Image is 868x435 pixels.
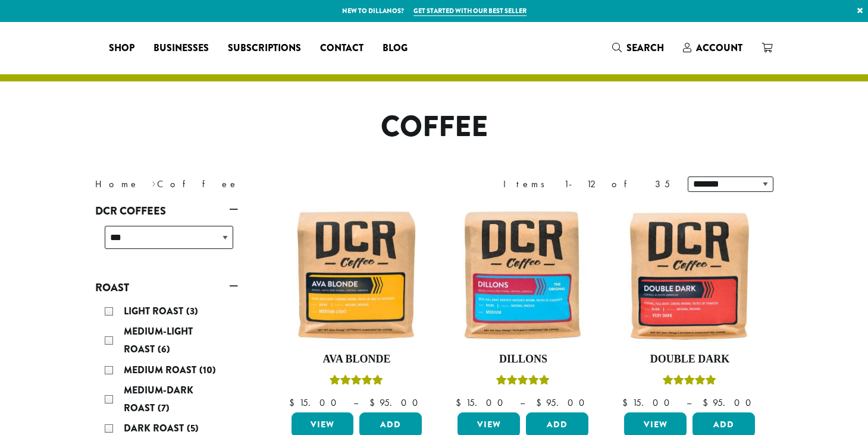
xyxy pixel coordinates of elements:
[703,396,757,409] bdi: 95.00
[621,207,758,408] a: Double DarkRated 4.50 out of 5
[369,396,380,409] span: $
[536,396,590,409] bdi: 95.00
[158,342,170,356] span: (6)
[86,110,782,144] h1: Coffee
[199,363,216,377] span: (10)
[152,173,156,191] span: ›
[289,207,425,408] a: Ava BlondeRated 5.00 out of 5
[95,201,238,221] a: DCR Coffees
[124,421,187,435] span: Dark Roast
[95,221,238,263] div: DCR Coffees
[496,373,550,391] div: Rated 5.00 out of 5
[622,396,675,409] bdi: 15.00
[696,41,742,55] span: Account
[124,324,193,356] span: Medium-Light Roast
[622,396,632,409] span: $
[289,396,342,409] bdi: 15.00
[603,38,673,58] a: Search
[353,396,358,409] span: –
[455,353,591,366] h4: Dillons
[187,421,199,435] span: (5)
[621,207,758,343] img: Double-Dark-12oz-300x300.jpg
[124,304,186,318] span: Light Roast
[456,396,509,409] bdi: 15.00
[536,396,546,409] span: $
[626,41,664,55] span: Search
[520,396,525,409] span: –
[99,39,144,58] a: Shop
[153,41,209,56] span: Businesses
[455,207,591,408] a: DillonsRated 5.00 out of 5
[228,41,301,56] span: Subscriptions
[95,178,139,190] a: Home
[289,396,299,409] span: $
[621,353,758,366] h4: Double Dark
[320,41,364,56] span: Contact
[288,207,425,343] img: Ava-Blonde-12oz-1-300x300.jpg
[124,363,199,377] span: Medium Roast
[158,401,170,415] span: (7)
[330,373,383,391] div: Rated 5.00 out of 5
[124,383,193,415] span: Medium-Dark Roast
[369,396,424,409] bdi: 95.00
[663,373,716,391] div: Rated 4.50 out of 5
[503,177,670,191] div: Items 1-12 of 35
[383,41,408,56] span: Blog
[289,353,425,366] h4: Ava Blonde
[456,396,466,409] span: $
[95,278,238,298] a: Roast
[687,396,691,409] span: –
[109,41,134,56] span: Shop
[95,177,416,191] nav: Breadcrumb
[703,396,713,409] span: $
[455,207,591,343] img: Dillons-12oz-300x300.jpg
[186,304,198,318] span: (3)
[413,6,527,16] a: Get started with our best seller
